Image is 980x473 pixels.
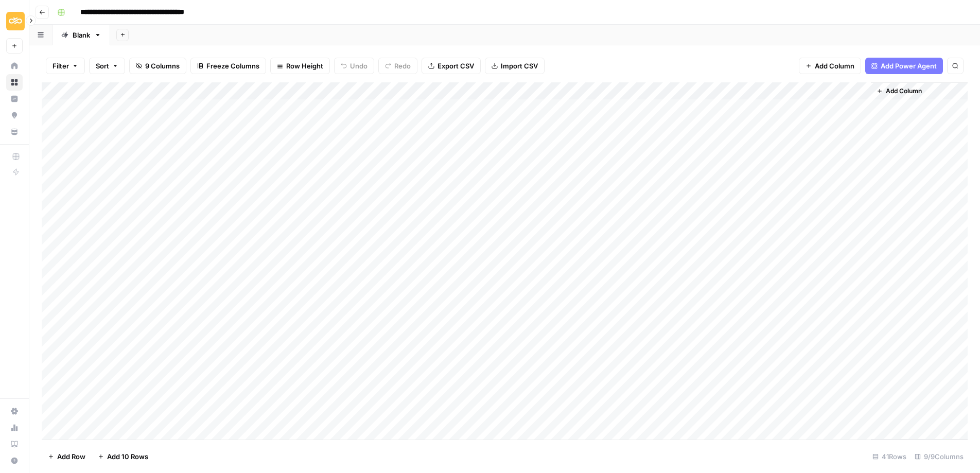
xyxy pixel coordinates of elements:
[46,58,85,74] button: Filter
[422,58,481,74] button: Export CSV
[865,58,943,74] button: Add Power Agent
[437,61,474,71] span: Export CSV
[350,61,367,71] span: Undo
[6,403,23,419] a: Settings
[886,86,922,96] span: Add Column
[6,124,23,140] a: Your Data
[378,58,417,74] button: Redo
[6,452,23,469] button: Help + Support
[6,107,23,124] a: Opportunities
[881,61,937,71] span: Add Power Agent
[92,448,154,465] button: Add 10 Rows
[270,58,330,74] button: Row Height
[145,61,180,71] span: 9 Columns
[485,58,545,74] button: Import CSV
[6,58,23,74] a: Home
[129,58,186,74] button: 9 Columns
[6,419,23,436] a: Usage
[6,74,23,91] a: Browse
[799,58,861,74] button: Add Column
[206,61,259,71] span: Freeze Columns
[6,436,23,452] a: Learning Hub
[57,451,85,462] span: Add Row
[334,58,374,74] button: Undo
[89,58,125,74] button: Sort
[6,8,23,34] button: Workspace: Sinch
[73,30,90,40] div: Blank
[52,25,110,45] a: Blank
[52,61,69,71] span: Filter
[911,448,968,465] div: 9/9 Columns
[107,451,148,462] span: Add 10 Rows
[96,61,109,71] span: Sort
[815,61,854,71] span: Add Column
[872,84,926,98] button: Add Column
[501,61,538,71] span: Import CSV
[190,58,266,74] button: Freeze Columns
[286,61,323,71] span: Row Height
[6,12,25,30] img: Sinch Logo
[868,448,911,465] div: 41 Rows
[6,91,23,107] a: Insights
[42,448,92,465] button: Add Row
[394,61,411,71] span: Redo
